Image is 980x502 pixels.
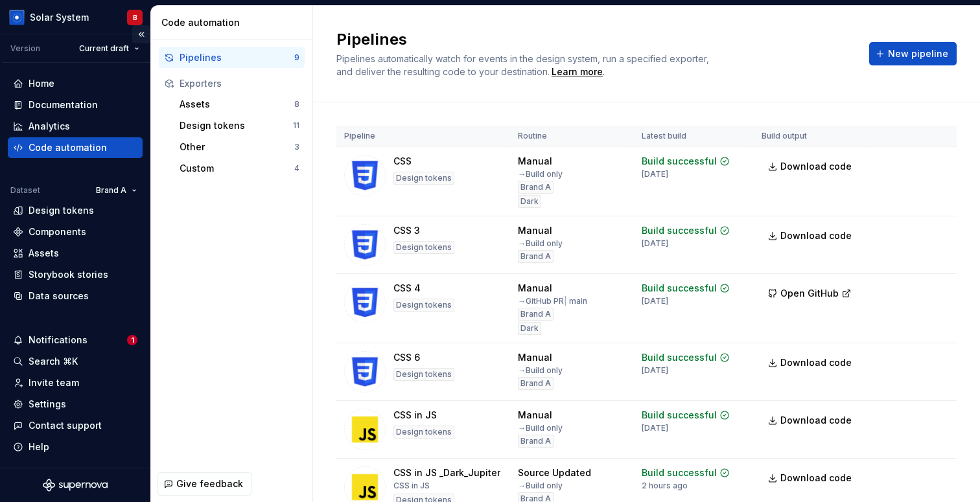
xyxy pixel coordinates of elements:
[180,141,294,154] div: Other
[518,351,552,364] div: Manual
[29,334,87,347] div: Notifications
[762,466,860,490] a: Download code
[518,250,554,263] div: Brand A
[393,282,421,295] div: CSS 4
[780,229,852,242] span: Download code
[294,99,299,109] div: 8
[393,481,430,491] div: CSS in JS
[29,355,78,368] div: Search ⌘K
[8,264,143,285] a: Storybook stories
[161,16,307,29] div: Code automation
[518,322,541,335] div: Dark
[393,172,454,185] div: Design tokens
[8,351,143,372] button: Search ⌘K
[174,158,305,179] a: Custom4
[180,77,299,90] div: Exporters
[8,415,143,436] button: Contact support
[393,224,420,237] div: CSS 3
[29,120,70,133] div: Analytics
[8,372,143,393] a: Invite team
[510,126,634,147] th: Routine
[180,162,294,175] div: Custom
[518,238,563,249] div: → Build only
[518,481,563,491] div: → Build only
[642,224,717,237] div: Build successful
[552,65,603,78] div: Learn more
[393,155,412,168] div: CSS
[780,160,852,173] span: Download code
[642,238,668,249] div: [DATE]
[754,126,868,147] th: Build output
[518,409,552,422] div: Manual
[8,222,143,242] a: Components
[8,243,143,264] a: Assets
[642,282,717,295] div: Build successful
[780,356,852,369] span: Download code
[393,351,420,364] div: CSS 6
[642,423,668,433] div: [DATE]
[29,98,98,111] div: Documentation
[518,377,554,390] div: Brand A
[9,10,25,25] img: 049812b6-2877-400d-9dc9-987621144c16.png
[518,423,563,433] div: → Build only
[336,126,510,147] th: Pipeline
[634,126,754,147] th: Latest build
[642,296,668,306] div: [DATE]
[393,299,454,312] div: Design tokens
[294,163,299,174] div: 4
[518,296,587,306] div: → GitHub PR main
[180,51,294,64] div: Pipelines
[174,94,305,115] button: Assets8
[642,466,717,479] div: Build successful
[29,290,89,302] div: Data sources
[29,376,79,389] div: Invite team
[642,351,717,364] div: Build successful
[393,241,454,254] div: Design tokens
[888,47,948,60] span: New pipeline
[518,155,552,168] div: Manual
[762,290,857,301] a: Open GitHub
[518,308,554,321] div: Brand A
[8,116,143,137] a: Analytics
[29,247,59,260] div: Assets
[10,185,40,196] div: Dataset
[29,141,107,154] div: Code automation
[393,409,437,422] div: CSS in JS
[336,29,854,50] h2: Pipelines
[180,119,293,132] div: Design tokens
[8,95,143,115] a: Documentation
[642,169,668,179] div: [DATE]
[8,330,143,350] button: Notifications1
[159,47,305,68] button: Pipelines9
[518,195,541,208] div: Dark
[518,466,591,479] div: Source Updated
[294,142,299,152] div: 3
[73,40,145,58] button: Current draft
[393,368,454,381] div: Design tokens
[30,11,89,24] div: Solar System
[762,409,860,432] a: Download code
[132,25,150,43] button: Collapse sidebar
[780,287,839,300] span: Open GitHub
[780,472,852,485] span: Download code
[642,409,717,422] div: Build successful
[29,225,86,238] div: Components
[174,137,305,157] button: Other3
[79,43,129,54] span: Current draft
[29,204,94,217] div: Design tokens
[293,120,299,131] div: 11
[336,53,712,77] span: Pipelines automatically watch for events in the design system, run a specified exporter, and deli...
[29,419,102,432] div: Contact support
[96,185,126,196] span: Brand A
[393,426,454,439] div: Design tokens
[762,224,860,247] a: Download code
[642,365,668,376] div: [DATE]
[550,67,605,77] span: .
[518,365,563,376] div: → Build only
[8,394,143,415] a: Settings
[294,52,299,63] div: 9
[8,137,143,158] a: Code automation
